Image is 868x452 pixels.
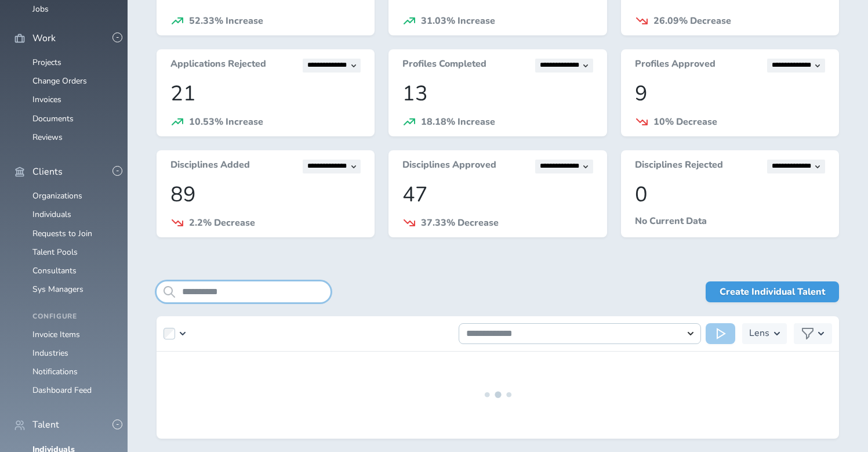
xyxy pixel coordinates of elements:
[32,313,114,321] h4: Configure
[32,228,92,239] a: Requests to Join
[635,215,707,227] span: No Current Data
[32,385,92,396] a: Dashboard Feed
[32,247,78,258] a: Talent Pools
[32,366,78,377] a: Notifications
[635,82,825,106] p: 9
[112,420,122,429] button: -
[742,323,787,344] button: Lens
[32,190,82,201] a: Organizations
[749,323,769,344] h3: Lens
[32,132,63,143] a: Reviews
[32,167,63,177] span: Clients
[32,329,80,340] a: Invoice Items
[170,183,361,207] p: 89
[402,183,593,207] p: 47
[402,82,593,106] p: 13
[32,284,83,295] a: Sys Managers
[402,160,496,173] h3: Disciplines Approved
[32,209,71,220] a: Individuals
[635,183,825,207] p: 0
[112,166,122,176] button: -
[32,94,61,105] a: Invoices
[32,75,87,86] a: Change Orders
[706,281,839,302] a: Create Individual Talent
[421,216,499,229] span: 37.33% Decrease
[170,160,250,173] h3: Disciplines Added
[653,15,731,27] span: 26.09% Decrease
[189,216,255,229] span: 2.2% Decrease
[189,115,263,128] span: 10.53% Increase
[32,113,74,124] a: Documents
[170,59,266,73] h3: Applications Rejected
[32,3,49,15] a: Jobs
[32,420,59,430] span: Talent
[32,33,56,44] span: Work
[421,15,495,27] span: 31.03% Increase
[635,59,716,73] h3: Profiles Approved
[706,323,735,344] button: Run Action
[653,115,717,128] span: 10% Decrease
[635,160,723,173] h3: Disciplines Rejected
[32,265,77,276] a: Consultants
[32,348,68,359] a: Industries
[421,115,495,128] span: 18.18% Increase
[402,59,486,73] h3: Profiles Completed
[170,82,361,106] p: 21
[189,15,263,27] span: 52.33% Increase
[112,32,122,42] button: -
[32,57,61,68] a: Projects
